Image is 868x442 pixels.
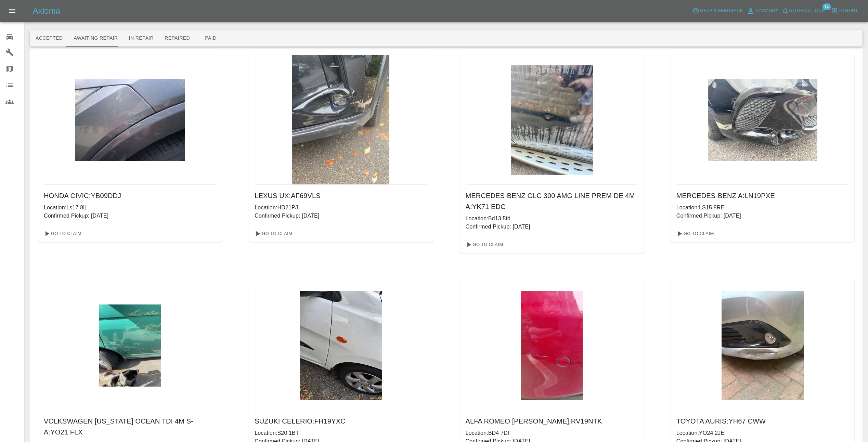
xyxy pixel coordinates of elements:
h6: MERCEDES-BENZ A : LN19PXE [676,190,849,201]
p: Confirmed Pickup: [DATE] [255,212,427,220]
button: Repaired [159,30,195,47]
a: Go To Claim [41,228,83,239]
button: Notifications [780,5,827,16]
p: Location: S20 1BT [255,429,427,437]
span: Account [755,7,778,15]
button: Help & Feedback [691,5,744,16]
p: Location: YO24 2JE [676,429,849,437]
a: Go To Claim [463,239,505,250]
p: Location: LS15 8RE [676,204,849,212]
p: Location: Bd13 5fd [466,214,638,223]
a: Account [745,5,780,16]
button: Open drawer [4,3,21,19]
p: Confirmed Pickup: [DATE] [44,212,216,220]
button: Awaiting Repair [68,30,123,47]
button: In Repair [124,30,159,47]
h6: TOYOTA AURIS : YH67 CWW [676,416,849,427]
h6: LEXUS UX : AF69VLS [255,190,427,201]
button: Accepted [30,30,68,47]
span: Help & Feedback [700,7,743,15]
button: Paid [195,30,226,47]
p: Location: Ls17 8lj [44,204,216,212]
button: Logout [829,5,860,16]
h5: Axioma [33,5,60,16]
p: Confirmed Pickup: [DATE] [466,223,638,231]
span: 14 [822,3,831,10]
h6: SUZUKI CELERIO : FH19YXC [255,416,427,427]
p: Confirmed Pickup: [DATE] [676,212,849,220]
a: Go To Claim [674,228,716,239]
h6: HONDA CIVIC : YB09DDJ [44,190,216,201]
h6: ALFA ROMEO [PERSON_NAME] : RV19NTK [466,416,638,427]
h6: VOLKSWAGEN [US_STATE] OCEAN TDI 4M S-A : YO21 FLX [44,416,216,438]
span: Notifications [789,7,825,15]
span: Logout [839,7,858,15]
h6: MERCEDES-BENZ GLC 300 AMG LINE PREM DE 4M A : YK71 EDC [466,190,638,212]
p: Location: BD4 7DF [466,429,638,437]
a: Go To Claim [252,228,294,239]
p: Location: HD21PJ [255,204,427,212]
